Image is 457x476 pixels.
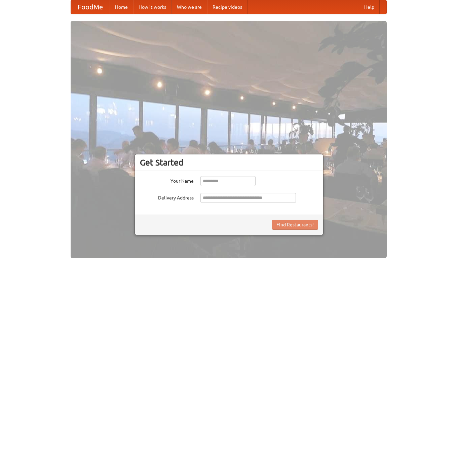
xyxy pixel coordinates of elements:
[110,0,133,14] a: Home
[133,0,172,14] a: How it works
[207,0,247,14] a: Recipe videos
[272,220,318,230] button: Find Restaurants!
[71,0,110,14] a: FoodMe
[140,157,318,168] h3: Get Started
[172,0,207,14] a: Who we are
[359,0,380,14] a: Help
[140,193,194,201] label: Delivery Address
[140,176,194,184] label: Your Name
